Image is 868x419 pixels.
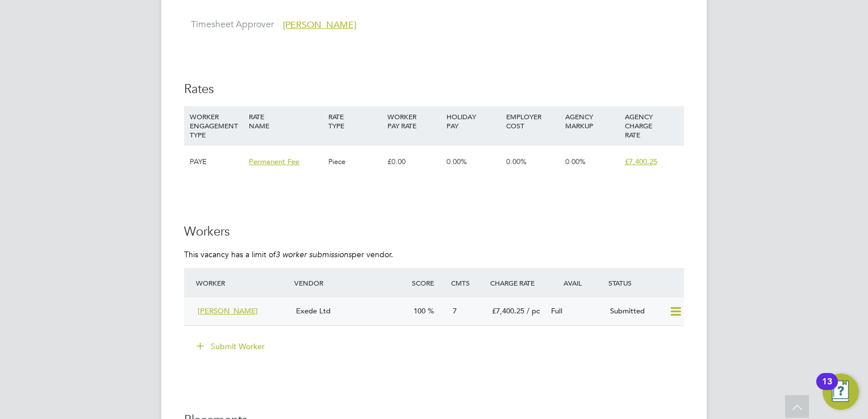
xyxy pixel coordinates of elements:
[187,106,246,145] div: WORKER ENGAGEMENT TYPE
[291,273,409,293] div: Vendor
[198,306,258,316] span: [PERSON_NAME]
[249,157,299,166] span: Permanent Fee
[527,306,540,316] span: / pc
[503,106,562,136] div: EMPLOYER COST
[448,273,487,293] div: Cmts
[414,306,425,316] span: 100
[187,145,246,178] div: PAYE
[184,249,684,259] p: This vacancy has a limit of per vendor.
[487,273,546,293] div: Charge Rate
[606,302,665,321] div: Submitted
[409,273,448,293] div: Score
[444,106,503,136] div: HOLIDAY PAY
[325,106,385,136] div: RATE TYPE
[446,157,467,166] span: 0.00%
[622,106,681,145] div: AGENCY CHARGE RATE
[625,157,657,166] span: £7,400.25
[562,106,621,136] div: AGENCY MARKUP
[823,374,859,410] button: Open Resource Center, 13 new notifications
[189,337,274,355] button: Submit Worker
[184,19,274,31] label: Timesheet Approver
[492,306,524,316] span: £7,400.25
[551,306,562,316] span: Full
[296,306,331,316] span: Exede Ltd
[385,145,444,178] div: £0.00
[184,224,684,240] h3: Workers
[453,306,457,316] span: 7
[246,106,325,136] div: RATE NAME
[546,273,606,293] div: Avail
[506,157,527,166] span: 0.00%
[325,145,385,178] div: Piece
[184,81,684,98] h3: Rates
[193,273,291,293] div: Worker
[276,249,352,259] em: 3 worker submissions
[606,273,684,293] div: Status
[822,382,832,396] div: 13
[565,157,586,166] span: 0.00%
[385,106,444,136] div: WORKER PAY RATE
[283,19,356,31] span: [PERSON_NAME]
